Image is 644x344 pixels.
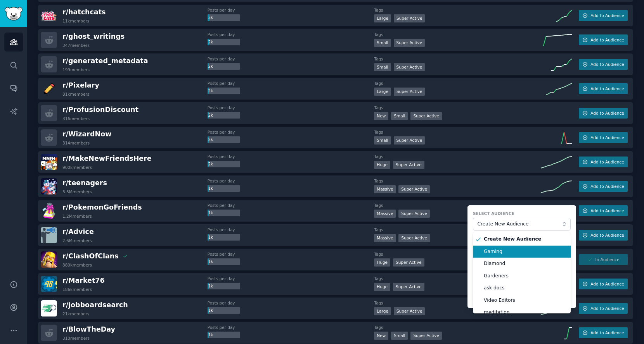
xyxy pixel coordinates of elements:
dt: Tags [374,7,541,13]
div: 310 members [62,335,90,341]
ul: Create New Audience [473,232,571,313]
div: 186k members [62,287,92,292]
span: Add to Audience [590,110,624,116]
button: Create New Audience [473,218,571,231]
span: r/ Market76 [62,277,105,284]
div: Super Active [394,63,425,71]
span: Add to Audience [590,13,624,18]
span: r/ teenagers [62,179,107,187]
span: Add to Audience [590,208,624,213]
button: Add to Audience [579,132,628,143]
div: New [374,112,388,120]
dt: Posts per day [208,203,374,208]
div: 1k [208,283,240,290]
button: Add to Audience [579,303,628,314]
dt: Posts per day [208,105,374,110]
dt: Posts per day [208,154,374,159]
div: Super Active [394,307,425,315]
div: Super Active [410,112,442,120]
span: r/ BlowTheDay [62,325,115,333]
dt: Tags [374,251,541,257]
span: Create New Audience [484,236,565,243]
span: Add to Audience [590,135,624,140]
button: Add to Audience [579,157,628,167]
div: 314 members [62,140,90,146]
div: 1k [208,258,240,265]
button: Add to Audience [579,279,628,289]
span: Add to Audience [590,281,624,287]
div: Small [374,39,391,47]
span: Create New Audience [478,221,563,228]
div: Huge [374,283,390,291]
div: Super Active [410,332,442,340]
img: jobboardsearch [41,300,57,316]
button: Add to Audience [579,108,628,119]
dt: Tags [374,300,541,306]
div: 2k [208,39,240,46]
img: PokemonGoFriends [41,203,57,219]
div: 2k [208,112,240,119]
div: Super Active [394,136,425,144]
dt: Tags [374,276,541,281]
span: Add to Audience [590,184,624,189]
dt: Posts per day [208,129,374,135]
dt: Posts per day [208,251,374,257]
span: Add to Audience [590,232,624,238]
dt: Posts per day [208,56,374,62]
span: Gardeners [484,273,565,280]
div: Super Active [398,210,430,218]
div: Small [391,332,408,340]
div: Super Active [393,258,424,267]
div: Super Active [393,161,424,169]
span: r/ ghost_writings [62,33,125,40]
div: Super Active [398,234,430,242]
dt: Posts per day [208,227,374,232]
dt: Posts per day [208,81,374,86]
span: r/ Advice [62,228,94,236]
div: 900k members [62,165,92,170]
span: Add to Audience [590,86,624,91]
span: meditation [484,309,565,316]
span: Add to Audience [590,159,624,165]
span: Add to Audience [590,306,624,311]
dt: Posts per day [208,300,374,306]
img: GummySearch logo [5,7,23,21]
dt: Tags [374,32,541,37]
button: Add to Audience [579,10,628,21]
span: r/ PokemonGoFriends [62,203,142,211]
img: ClashOfClans [41,251,57,268]
span: r/ generated_metadata [62,57,148,65]
div: Huge [374,258,390,267]
span: Video Editors [484,297,565,304]
div: 316 members [62,116,90,121]
div: 1.2M members [62,213,92,219]
button: Add to Audience [579,34,628,45]
span: Add to Audience [590,62,624,67]
span: r/ ProfusionDiscount [62,106,138,114]
img: Pixelary [41,81,57,97]
span: r/ ClashOfClans [62,252,119,260]
div: Small [391,112,408,120]
div: 21k members [62,311,89,316]
dt: Tags [374,227,541,232]
dt: Tags [374,129,541,135]
div: 2k [208,63,240,70]
div: 1k [208,210,240,217]
dt: Tags [374,154,541,159]
div: 2k [208,88,240,95]
div: 3k [208,14,240,21]
div: Massive [374,185,396,193]
img: hatchcats [41,7,57,24]
div: Super Active [393,283,424,291]
div: Super Active [394,14,425,22]
div: Large [374,14,391,22]
div: Super Active [394,39,425,47]
span: Add to Audience [590,330,624,335]
dt: Posts per day [208,325,374,330]
span: r/ hatchcats [62,8,106,16]
div: 347 members [62,43,90,48]
dt: Tags [374,81,541,86]
div: New [374,332,388,340]
span: Add to Audience [590,37,624,43]
div: 2k [208,136,240,143]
